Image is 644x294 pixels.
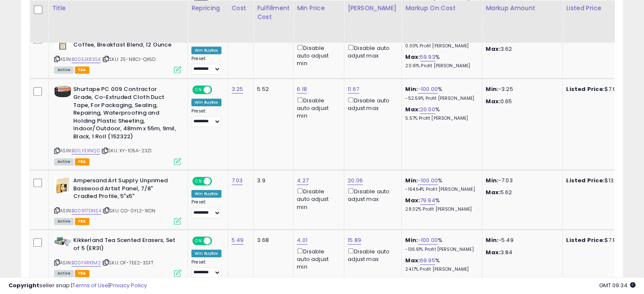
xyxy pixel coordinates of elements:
[8,282,147,290] div: seller snap | |
[348,96,395,112] div: Disable auto adjust max
[348,43,395,60] div: Disable auto adjust max
[486,85,556,93] p: -3.25
[348,187,395,203] div: Disable auto adjust max
[297,43,337,68] div: Disable auto adjust min
[72,281,108,289] a: Terms of Use
[348,4,398,13] div: [PERSON_NAME]
[566,236,605,244] b: Listed Price:
[566,4,639,13] div: Listed Price
[405,63,475,69] p: 20.91% Profit [PERSON_NAME]
[54,33,181,73] div: ASIN:
[191,56,221,75] div: Preset:
[486,189,556,196] p: 5.62
[418,176,438,185] a: -100.00
[566,85,636,93] div: $7.68
[348,247,395,263] div: Disable auto adjust max
[52,4,184,13] div: Title
[348,85,359,93] a: 11.67
[72,147,100,154] a: B01LYEXNQ0
[486,85,498,93] strong: Min:
[420,105,435,114] a: 20.00
[54,218,74,225] span: All listings currently available for purchase on Amazon
[405,257,475,272] div: %
[486,45,556,53] p: 3.62
[566,177,636,184] div: $13.07
[405,247,475,253] p: -136.91% Profit [PERSON_NAME]
[54,85,71,97] img: 41DhhEO9hmL._SL40_.jpg
[110,281,147,289] a: Privacy Policy
[402,0,482,43] th: The percentage added to the cost of goods (COGS) that forms the calculator for Min & Max prices.
[405,177,475,192] div: %
[191,108,221,127] div: Preset:
[348,176,363,185] a: 20.06
[72,56,101,63] a: B00EJX83SK
[54,236,181,276] div: ASIN:
[54,85,181,164] div: ASIN:
[75,158,89,165] span: FBA
[232,85,243,93] a: 3.25
[405,115,475,121] p: 5.57% Profit [PERSON_NAME]
[566,236,636,244] div: $7.89
[405,267,475,272] p: 24.17% Profit [PERSON_NAME]
[405,106,475,121] div: %
[232,4,250,13] div: Cost
[257,85,287,93] div: 5.52
[486,4,559,13] div: Markup Amount
[420,196,435,205] a: 79.94
[54,66,74,74] span: All listings currently available for purchase on Amazon
[486,188,500,196] strong: Max:
[191,47,221,54] div: Win BuyBox
[486,176,498,184] strong: Min:
[193,237,204,245] span: ON
[566,176,605,184] b: Listed Price:
[191,199,221,218] div: Preset:
[418,85,438,93] a: -100.00
[348,236,361,245] a: 15.89
[54,236,71,246] img: 41RbQh8irNL._SL40_.jpg
[297,236,307,245] a: 4.01
[405,85,418,93] b: Min:
[257,236,287,244] div: 3.68
[486,97,500,105] strong: Max:
[193,86,204,93] span: ON
[54,177,181,224] div: ASIN:
[297,187,337,211] div: Disable auto adjust min
[54,158,74,165] span: All listings currently available for purchase on Amazon
[297,4,340,13] div: Min Price
[486,236,498,244] strong: Min:
[420,256,435,265] a: 69.95
[54,177,71,194] img: 41N6fFw3SmL._SL40_.jpg
[405,187,475,192] p: -164.64% Profit [PERSON_NAME]
[405,105,420,113] b: Max:
[191,190,221,198] div: Win BuyBox
[486,45,500,53] strong: Max:
[102,56,155,63] span: | SKU: ZE-N8CI-QX5D
[418,236,438,245] a: -100.00
[193,178,204,185] span: ON
[486,249,556,256] p: 3.84
[297,247,337,271] div: Disable auto adjust min
[405,53,475,69] div: %
[297,176,309,185] a: 4.27
[405,236,475,252] div: %
[232,176,243,185] a: 7.03
[191,259,221,278] div: Preset:
[101,147,152,154] span: | SKU: XY-1O5A-23Z1
[102,207,155,214] span: | SKU: CO-0YL2-1KON
[211,237,224,245] span: OFF
[486,248,500,256] strong: Max:
[232,236,244,245] a: 5.49
[405,236,418,244] b: Min:
[297,96,337,120] div: Disable auto adjust min
[405,85,475,101] div: %
[566,85,605,93] b: Listed Price:
[420,53,435,61] a: 59.93
[211,178,224,185] span: OFF
[8,281,39,289] strong: Copyright
[405,176,418,184] b: Min:
[75,66,89,74] span: FBA
[405,256,420,264] b: Max:
[72,259,101,267] a: B00FXRK1M2
[405,53,420,61] b: Max:
[405,196,420,204] b: Max:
